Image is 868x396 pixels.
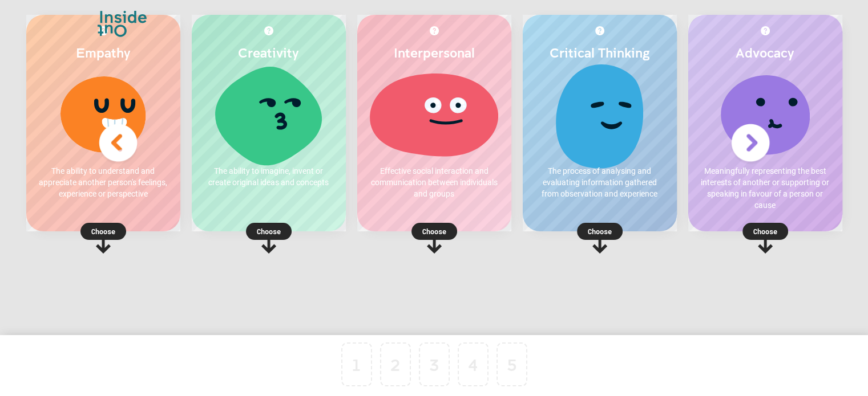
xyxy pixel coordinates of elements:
p: Choose [523,226,677,237]
p: Choose [357,226,511,237]
h2: Interpersonal [369,44,500,60]
p: The ability to imagine, invent or create original ideas and concepts [203,165,334,188]
img: More about Advocacy [761,26,770,35]
img: More about Empathy [99,26,108,35]
p: The process of analysing and evaluating information gathered from observation and experience [534,165,665,199]
p: Effective social interaction and communication between individuals and groups [369,165,500,199]
img: More about Creativity [264,26,273,35]
p: Choose [26,226,180,237]
p: Choose [688,226,842,237]
p: Choose [192,226,346,237]
h2: Critical Thinking [534,44,665,60]
img: Previous [95,120,141,166]
img: More about Critical Thinking [595,26,604,35]
img: More about Interpersonal [430,26,439,35]
img: Next [728,120,773,166]
p: Meaningfully representing the best interests of another or supporting or speaking in favour of a ... [700,165,831,211]
h2: Empathy [38,44,169,60]
h2: Creativity [203,44,334,60]
h2: Advocacy [700,44,831,60]
p: The ability to understand and appreciate another person's feelings, experience or perspective [38,165,169,199]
